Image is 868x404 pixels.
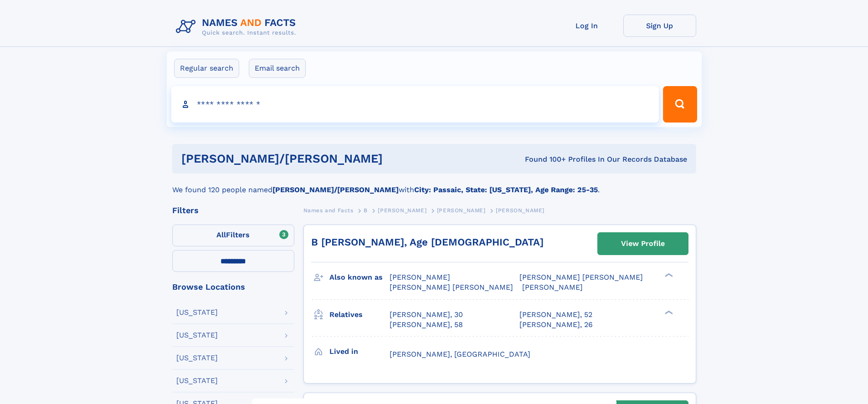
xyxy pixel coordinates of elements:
input: search input [171,86,659,123]
a: Log In [550,15,623,37]
a: B [PERSON_NAME], Age [DEMOGRAPHIC_DATA] [311,236,544,248]
span: [PERSON_NAME] [437,207,486,214]
div: [US_STATE] [176,332,218,339]
h3: Relatives [329,307,390,322]
h3: Also known as [329,270,390,285]
div: Browse Locations [172,283,294,291]
div: [US_STATE] [176,354,218,362]
div: Filters [172,206,294,215]
label: Email search [249,59,306,78]
div: ❯ [663,272,673,278]
span: All [216,230,226,239]
a: [PERSON_NAME] [437,205,486,216]
h1: [PERSON_NAME]/[PERSON_NAME] [181,153,454,164]
b: City: Passaic, State: [US_STATE], Age Range: 25-35 [414,185,598,194]
label: Regular search [174,59,239,78]
img: Logo Names and Facts [172,15,303,39]
span: B [364,207,368,214]
span: [PERSON_NAME] [PERSON_NAME] [519,273,643,281]
a: [PERSON_NAME], 26 [519,320,593,330]
div: We found 120 people named with . [172,174,696,195]
div: Found 100+ Profiles In Our Records Database [454,154,687,164]
b: [PERSON_NAME]/[PERSON_NAME] [272,185,399,194]
a: [PERSON_NAME] [378,205,426,216]
span: [PERSON_NAME] [390,273,450,281]
label: Filters [172,225,294,246]
div: ❯ [663,309,673,315]
a: [PERSON_NAME], 52 [519,310,592,320]
a: [PERSON_NAME], 30 [390,310,463,320]
a: [PERSON_NAME], 58 [390,320,463,330]
span: [PERSON_NAME] [522,283,583,291]
a: Names and Facts [303,205,354,216]
div: View Profile [621,233,665,254]
a: Sign Up [623,15,696,37]
div: [US_STATE] [176,377,218,384]
span: [PERSON_NAME] [496,207,544,214]
span: [PERSON_NAME], [GEOGRAPHIC_DATA] [390,350,530,358]
a: View Profile [598,233,688,255]
h3: Lived in [329,344,390,359]
span: [PERSON_NAME] [PERSON_NAME] [390,283,513,291]
button: Search Button [663,86,697,123]
span: [PERSON_NAME] [378,207,426,214]
a: B [364,205,368,216]
div: [US_STATE] [176,309,218,316]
